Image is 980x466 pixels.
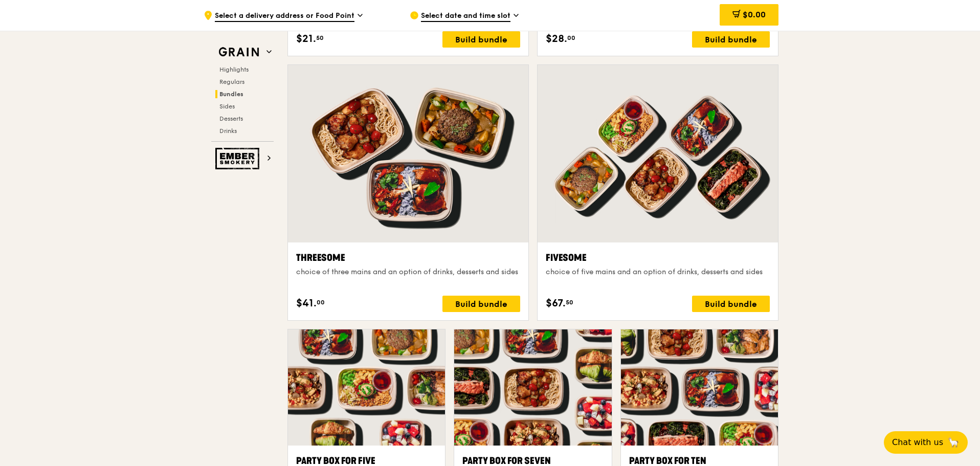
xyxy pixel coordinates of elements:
div: Threesome [296,251,520,265]
span: $67. [546,296,566,311]
span: Regulars [219,78,244,85]
div: Build bundle [692,296,770,312]
div: Build bundle [442,31,520,48]
div: choice of five mains and an option of drinks, desserts and sides [546,267,770,277]
span: Drinks [219,127,237,135]
img: Grain web logo [215,43,262,61]
span: 🦙 [947,436,960,449]
span: $0.00 [743,10,766,19]
span: Bundles [219,91,243,98]
span: Highlights [219,66,249,73]
span: Select a delivery address or Food Point [215,11,354,22]
span: $21. [296,31,316,47]
span: 50 [566,298,573,306]
span: Sides [219,103,235,110]
button: Chat with us🦙 [884,431,968,454]
div: Build bundle [692,31,770,48]
span: Select date and time slot [421,11,510,22]
div: Build bundle [442,296,520,312]
span: $41. [296,296,317,311]
span: 50 [316,34,324,42]
div: Fivesome [546,251,770,265]
div: choice of three mains and an option of drinks, desserts and sides [296,267,520,277]
span: Chat with us [892,436,943,449]
img: Ember Smokery web logo [215,148,262,169]
span: Desserts [219,115,243,122]
span: $28. [546,31,567,47]
span: 00 [567,34,575,42]
span: 00 [317,298,325,306]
